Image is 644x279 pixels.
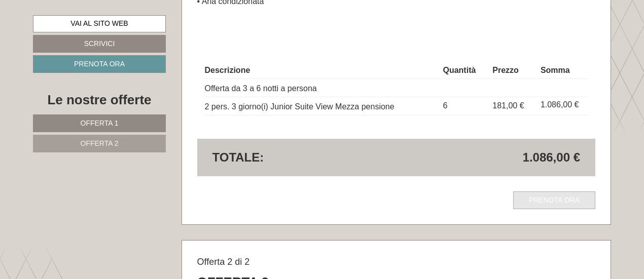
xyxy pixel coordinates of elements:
[205,63,439,78] th: Descrizione
[205,78,439,97] td: Offerta da 3 a 6 notti a persona
[197,257,250,267] span: Offerta 2 di 2
[513,191,595,209] a: Prenota ora
[33,15,166,32] a: Vai al sito web
[33,91,166,109] div: Le nostre offerte
[205,97,439,115] td: 2 pers. 3 giorno(i) Junior Suite View Mezza pensione
[492,101,524,110] span: 181,00 €
[536,97,588,115] td: 1.086,00 €
[33,55,166,73] a: Prenota ora
[439,63,488,78] th: Quantità
[81,139,119,147] span: Offerta 2
[439,97,488,115] td: 6
[33,35,166,53] a: Scrivici
[536,63,588,78] th: Somma
[81,119,119,127] span: Offerta 1
[523,149,580,166] span: 1.086,00 €
[488,63,536,78] th: Prezzo
[205,149,397,166] div: Totale:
